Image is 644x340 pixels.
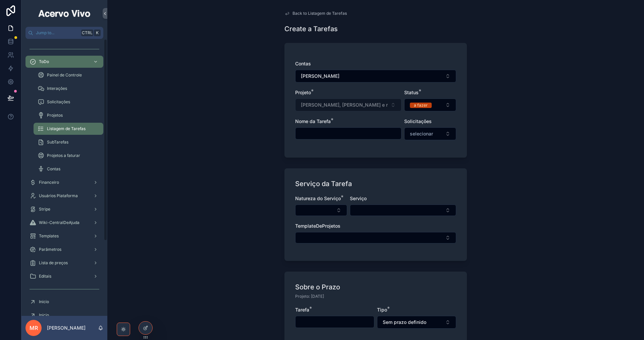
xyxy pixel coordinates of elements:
[350,195,367,201] span: Serviço
[25,243,103,256] a: Parâmetros
[34,82,103,95] a: Interações
[301,73,339,79] span: [PERSON_NAME]
[34,163,103,175] a: Contas
[34,69,103,81] a: Painel de Controle
[404,127,456,140] button: Select Button
[39,313,49,318] span: Início
[295,195,341,201] span: Natureza do Serviço
[350,205,456,216] button: Select Button
[25,270,103,282] a: Editais
[25,257,103,269] a: Lista de preços
[377,307,387,313] span: Tipo
[404,118,432,124] span: Solicitações
[34,96,103,108] a: Solicitações
[25,56,103,68] a: ToDo
[47,166,60,172] span: Contas
[21,39,107,316] div: scrollable content
[295,223,340,229] span: TemplateDeProjetos
[39,299,49,304] span: Início
[295,70,456,82] button: Select Button
[36,30,78,36] span: Jump to...
[95,30,100,36] span: K
[34,109,103,121] a: Projetos
[39,260,68,266] span: Lista de preços
[39,233,59,239] span: Templates
[295,205,347,216] button: Select Button
[25,296,103,308] a: Início
[25,217,103,229] a: Wiki-CentralDeAjuda
[25,203,103,215] a: Stripe
[295,61,311,66] span: Contas
[295,282,340,292] h1: Sobre o Prazo
[47,99,70,105] span: Solicitações
[81,30,93,36] span: Ctrl
[295,232,456,243] button: Select Button
[295,307,309,313] span: Tarefa
[39,207,50,212] span: Stripe
[25,176,103,188] a: Financeiro
[30,324,38,332] span: MR
[404,90,419,95] span: Status
[47,325,86,331] p: [PERSON_NAME]
[34,150,103,162] a: Projetos a faturar
[39,193,78,199] span: Usuários Plataforma
[25,309,103,321] a: Início
[414,103,428,108] div: a fazer
[284,24,338,34] h1: Create a Tarefas
[47,86,67,91] span: Interações
[377,316,456,329] button: Select Button
[39,247,61,252] span: Parâmetros
[295,179,352,188] h1: Serviço da Tarefa
[37,8,92,19] img: App logo
[47,126,86,131] span: Listagem de Tarefas
[25,230,103,242] a: Templates
[34,123,103,135] a: Listagem de Tarefas
[39,59,49,64] span: ToDo
[25,190,103,202] a: Usuários Plataforma
[39,274,51,279] span: Editais
[292,11,347,16] span: Back to Listagem de Tarefas
[34,136,103,148] a: SubTarefas
[47,153,80,158] span: Projetos a faturar
[47,139,68,145] span: SubTarefas
[25,27,103,39] button: Jump to...CtrlK
[47,72,82,78] span: Painel de Controle
[284,11,347,16] a: Back to Listagem de Tarefas
[39,180,59,185] span: Financeiro
[295,294,324,299] span: Projeto: [DATE]
[295,90,311,95] span: Projeto
[47,113,63,118] span: Projetos
[295,118,331,124] span: Nome da Tarefa
[410,130,433,137] span: selecionar
[39,220,79,225] span: Wiki-CentralDeAjuda
[383,319,426,326] span: Sem prazo definido
[404,99,456,111] button: Select Button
